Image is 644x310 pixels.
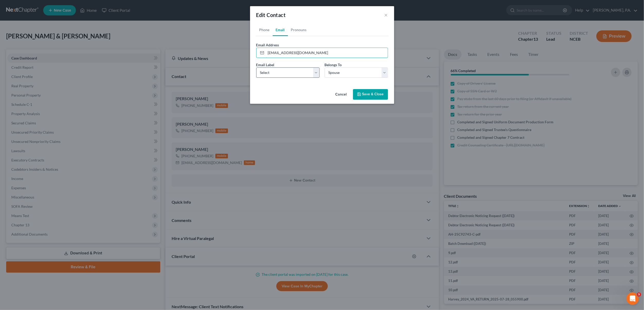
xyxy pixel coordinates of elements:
[266,48,388,58] input: Email Address
[256,12,286,18] span: Edit Contact
[637,292,641,297] span: 5
[256,62,275,67] label: Email Label
[256,42,279,48] label: Email Address
[288,24,310,36] a: Pronouns
[256,24,273,36] a: Phone
[325,63,342,67] span: Belongs To
[384,12,388,18] button: ×
[353,89,388,100] button: Save & Close
[331,90,351,100] button: Cancel
[273,24,288,36] a: Email
[627,292,639,305] iframe: Intercom live chat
